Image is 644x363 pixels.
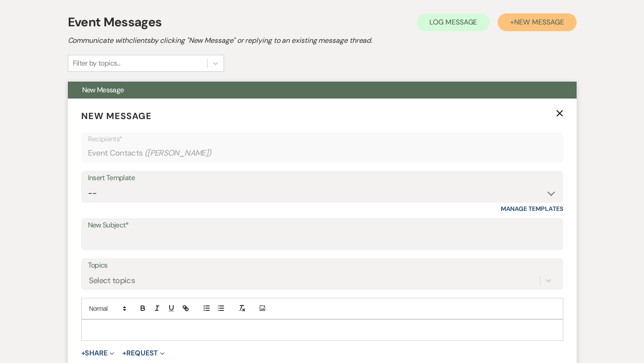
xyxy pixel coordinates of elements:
span: + [81,350,85,357]
div: Filter by topics... [73,58,120,69]
h2: Communicate with clients by clicking "New Message" or replying to an existing message thread. [68,35,577,46]
h1: Event Messages [68,13,162,32]
span: Log Message [429,17,477,27]
label: New Subject* [88,219,557,232]
label: Topics [88,259,557,272]
span: + [122,350,126,357]
button: Share [81,350,115,357]
button: Log Message [417,13,490,31]
span: New Message [81,110,152,122]
div: Event Contacts [88,144,557,162]
span: New Message [82,85,124,95]
a: Manage Templates [501,205,563,213]
button: Request [122,350,165,357]
button: +New Message [498,13,576,31]
span: ( [PERSON_NAME] ) [145,147,212,159]
div: Select topics [89,274,135,286]
p: Recipients* [88,133,557,145]
span: New Message [514,17,564,27]
div: Insert Template [88,172,557,185]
